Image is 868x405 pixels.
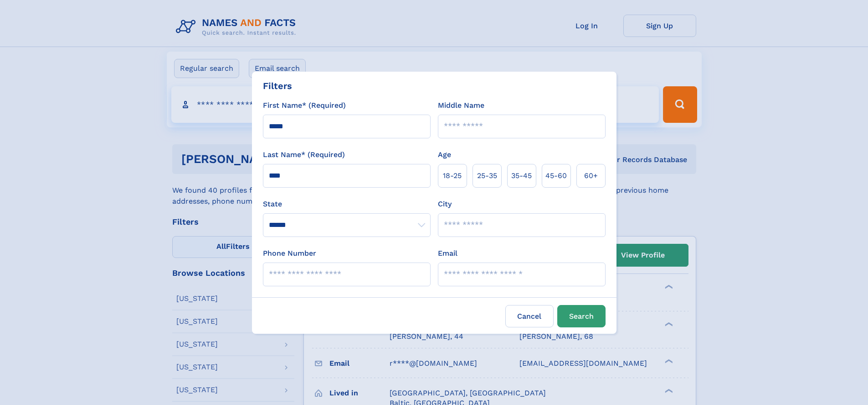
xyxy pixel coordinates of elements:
[477,170,497,181] span: 25‑35
[443,170,462,181] span: 18‑25
[263,199,431,210] label: State
[584,170,598,181] span: 60+
[263,149,345,160] label: Last Name* (Required)
[263,79,292,93] div: Filters
[263,248,316,259] label: Phone Number
[438,100,484,111] label: Middle Name
[438,149,451,160] label: Age
[557,305,606,327] button: Search
[505,305,554,327] label: Cancel
[438,199,452,210] label: City
[511,170,532,181] span: 35‑45
[263,100,346,111] label: First Name* (Required)
[545,170,567,181] span: 45‑60
[438,248,457,259] label: Email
